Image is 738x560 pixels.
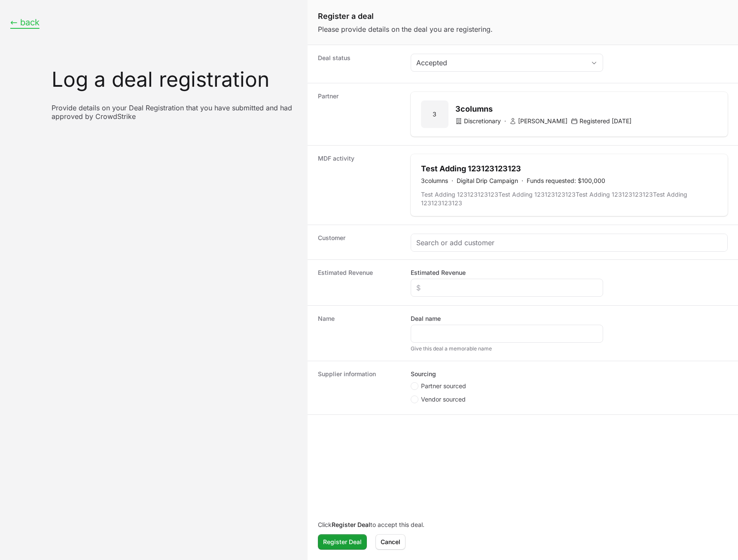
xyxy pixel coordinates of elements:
label: Estimated Revenue [411,268,466,277]
h2: 3columns [455,103,631,115]
button: Register Deal [318,534,367,550]
h1: Register a deal [318,10,728,22]
p: Discretionary [455,117,501,125]
legend: Sourcing [411,370,436,378]
dt: Customer [318,234,400,251]
p: Registered [DATE] [571,117,631,125]
div: Accepted [416,58,586,68]
button: Accepted [411,54,603,71]
b: Register Deal [332,521,370,528]
dt: Supplier information [318,370,400,406]
span: · [521,177,523,185]
div: Test Adding 123123123123Test Adding 123123123123Test Adding 123123123123Test Adding 123123123123 [421,190,717,207]
p: 3columns [421,177,448,185]
span: Partner sourced [421,382,466,390]
input: Search or add customer [416,237,722,248]
dt: Partner [318,92,400,137]
h1: Log a deal registration [52,69,297,90]
span: Cancel [381,537,400,547]
p: Provide details on your Deal Registration that you have submitted and had approved by CrowdStrike [52,103,297,121]
dt: Name [318,314,400,352]
label: Deal name [411,314,441,323]
span: · [451,177,453,185]
dt: Estimated Revenue [318,268,400,297]
span: Register Deal [323,537,362,547]
dl: Create activity form [308,45,738,415]
p: Click to accept this deal. [318,520,728,529]
span: · [504,117,506,125]
dt: Deal status [318,54,400,74]
span: Vendor sourced [421,395,466,404]
dt: MDF activity [318,154,400,216]
p: Funds requested: $100,000 [527,177,605,185]
button: Cancel [375,534,406,550]
div: Give this deal a memorable name [411,345,603,352]
p: Digital Drip Campaign [457,177,518,185]
div: 3 [421,100,448,128]
input: $ [416,283,598,293]
p: [PERSON_NAME] [509,117,567,125]
p: Please provide details on the deal you are registering. [318,24,728,34]
button: ← back [10,17,40,28]
h2: Test Adding 123123123123 [421,163,717,175]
